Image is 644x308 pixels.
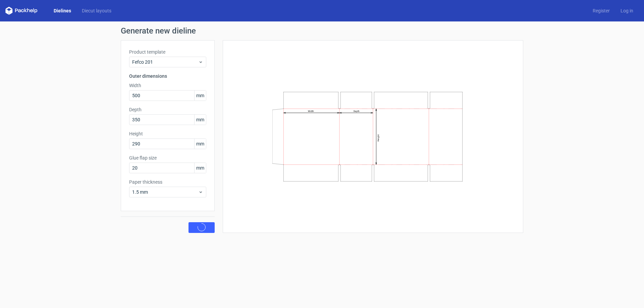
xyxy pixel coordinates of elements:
[194,163,206,173] span: mm
[129,82,206,89] label: Width
[76,7,117,14] a: Diecut layouts
[129,179,206,185] label: Paper thickness
[132,59,198,65] span: Fefco 201
[129,155,206,161] label: Glue flap size
[194,139,206,149] span: mm
[194,115,206,125] span: mm
[354,110,360,113] text: Depth
[194,90,206,101] span: mm
[308,110,314,113] text: Width
[129,49,206,55] label: Product template
[587,7,615,14] a: Register
[129,106,206,113] label: Depth
[129,130,206,137] label: Height
[132,189,198,195] span: 1.5 mm
[121,27,523,35] h1: Generate new dieline
[615,7,639,14] a: Log in
[129,73,206,79] h3: Outer dimensions
[48,7,76,14] a: Dielines
[377,134,380,141] text: Height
